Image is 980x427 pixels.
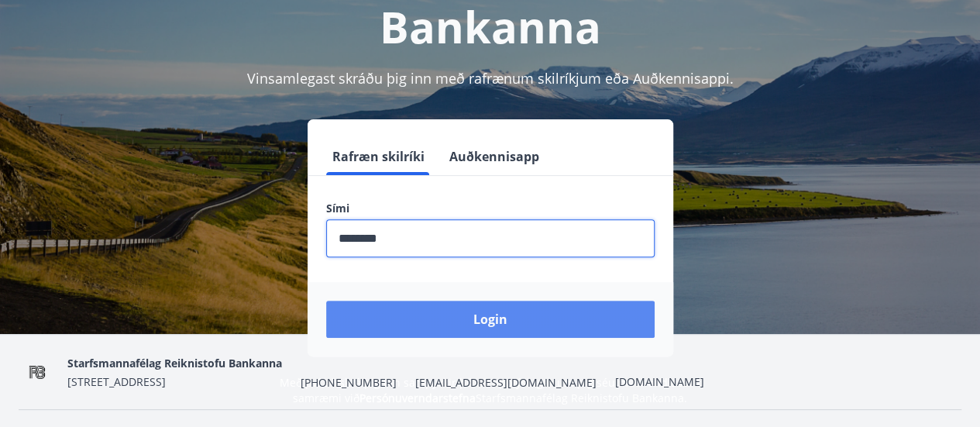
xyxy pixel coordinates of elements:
[326,301,655,338] button: Login
[301,375,397,391] span: [PHONE_NUMBER]
[443,138,545,175] button: Auðkennisapp
[67,356,282,370] span: Starfsmannafélag Reiknistofu Bankanna
[19,356,55,389] img: OV1EhlUOk1MBP6hKKUJbuONPgxBdnInkXmzMisYS.png
[326,201,655,216] label: Sími
[67,374,166,389] span: [STREET_ADDRESS]
[247,69,734,88] span: Vinsamlegast skráðu þig inn með rafrænum skilríkjum eða Auðkennisappi.
[326,138,431,175] button: Rafræn skilríki
[615,374,704,389] a: [DOMAIN_NAME]
[359,391,476,405] a: Persónuverndarstefna
[415,375,597,391] span: [EMAIL_ADDRESS][DOMAIN_NAME]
